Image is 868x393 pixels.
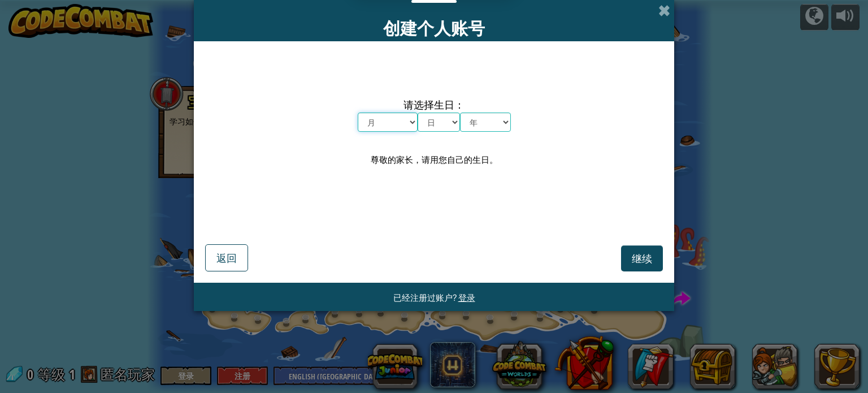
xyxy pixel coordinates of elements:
span: 继续 [632,252,652,265]
span: 创建个人账号 [383,17,485,38]
button: 返回 [205,244,248,271]
a: 登录 [458,292,475,303]
span: 请选择生日： [358,96,511,113]
span: 已经注册过账户? [393,292,458,303]
span: 返回 [216,251,237,264]
div: 尊敬的家长，请用您自己的生日。 [371,152,498,168]
button: 继续 [621,245,663,271]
